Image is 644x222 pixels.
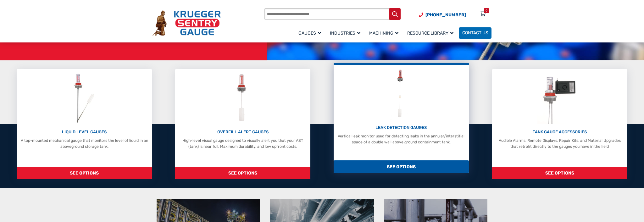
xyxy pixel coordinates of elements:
[336,133,466,145] p: Vertical leak monitor used for detecting leaks in the annular/interstitial space of a double wall...
[419,12,466,18] a: Phone Number (920) 434-8860
[178,129,308,135] p: OVERFILL ALERT GAUGES
[459,27,491,39] a: Contact Us
[17,167,152,180] span: SEE OPTIONS
[495,138,625,149] p: Audible Alarms, Remote Displays, Repair Kits, and Material Upgrades that retrofit directly to the...
[19,138,149,149] p: A top-mounted mechanical gauge that monitors the level of liquid in an aboveground storage tank.
[334,160,469,173] span: SEE OPTIONS
[230,72,255,124] img: Overfill Alert Gauges
[298,31,321,36] span: Gauges
[326,26,366,39] a: Industries
[492,69,627,179] a: Tank Gauge Accessories TANK GAUGE ACCESSORIES Audible Alarms, Remote Displays, Repair Kits, and M...
[175,167,310,180] span: SEE OPTIONS
[334,63,469,173] a: Leak Detection Gauges LEAK DETECTION GAUGES Vertical leak monitor used for detecting leaks in the...
[425,12,466,18] span: [PHONE_NUMBER]
[295,26,326,39] a: Gauges
[486,8,487,13] div: 0
[390,68,412,120] img: Leak Detection Gauges
[495,129,625,135] p: TANK GAUGE ACCESSORIES
[407,31,453,36] span: Resource Library
[153,10,221,36] img: Krueger Sentry Gauge
[178,138,308,149] p: High-level visual gauge designed to visually alert you that your AST (tank) is near full. Maximum...
[336,125,466,131] p: LEAK DETECTION GAUGES
[19,129,149,135] p: LIQUID LEVEL GAUGES
[462,31,488,36] span: Contact Us
[330,31,360,36] span: Industries
[366,26,404,39] a: Machining
[175,69,310,179] a: Overfill Alert Gauges OVERFILL ALERT GAUGES High-level visual gauge designed to visually alert yo...
[369,31,398,36] span: Machining
[17,69,152,179] a: Liquid Level Gauges LIQUID LEVEL GAUGES A top-mounted mechanical gauge that monitors the level of...
[492,167,627,180] span: SEE OPTIONS
[70,72,99,124] img: Liquid Level Gauges
[537,72,582,124] img: Tank Gauge Accessories
[404,26,459,39] a: Resource Library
